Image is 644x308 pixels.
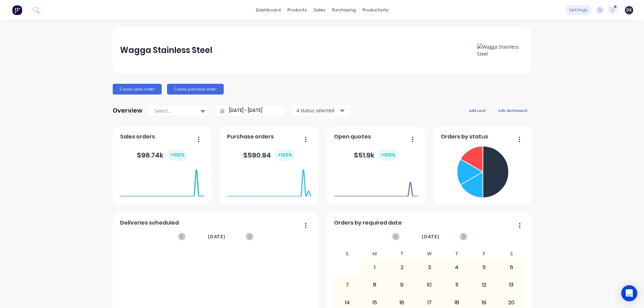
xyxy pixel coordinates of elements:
div: + 100 % [167,149,187,161]
div: purchasing [329,5,359,15]
div: + 100 % [378,149,398,161]
div: $ 590.94 [243,149,295,161]
div: sales [310,5,329,15]
span: DK [626,7,632,13]
div: 10 [416,276,443,293]
span: [DATE] [208,233,225,240]
div: T [388,249,416,259]
div: 13 [498,276,525,293]
div: 7 [334,276,361,293]
div: 3 [416,259,443,276]
button: 4 status selected [293,106,350,116]
div: 1 [361,259,388,276]
span: Open quotes [334,133,371,141]
div: F [470,249,498,259]
button: edit dashboard [494,106,531,115]
div: $ 98.74k [137,149,187,161]
div: Wagga Stainless Steel [120,44,212,57]
div: 8 [361,276,388,293]
button: add card [465,106,490,115]
div: + 100 % [275,149,295,161]
div: products [284,5,310,15]
div: Overview [113,104,143,117]
div: 4 status selected [297,107,339,114]
div: S [334,249,361,259]
button: Create purchase order [167,84,224,95]
div: 11 [443,276,470,293]
img: Wagga Stainless Steel [477,43,524,57]
div: Open Intercom Messenger [621,285,637,301]
span: Purchase orders [227,133,274,141]
div: $ 51.9k [354,149,398,161]
img: Factory [12,5,22,15]
span: [DATE] [422,233,439,240]
div: productivity [359,5,392,15]
div: M [361,249,388,259]
div: W [416,249,443,259]
div: 6 [498,259,525,276]
span: Orders by status [441,133,488,141]
div: 9 [389,276,416,293]
div: 2 [389,259,416,276]
div: settings [566,5,591,15]
div: 4 [443,259,470,276]
div: T [443,249,471,259]
span: Sales orders [120,133,155,141]
div: 5 [471,259,497,276]
a: dashboard [253,5,284,15]
div: 12 [471,276,497,293]
div: S [498,249,525,259]
button: Create sales order [113,84,162,95]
